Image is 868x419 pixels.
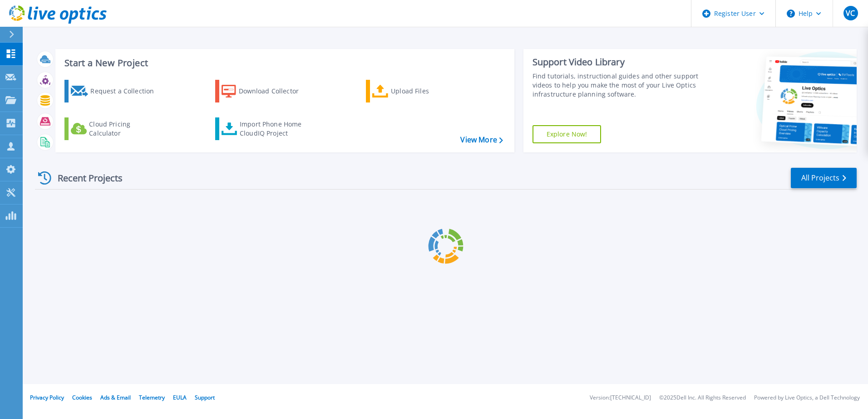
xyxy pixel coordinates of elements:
li: Powered by Live Optics, a Dell Technology [754,395,860,401]
div: Upload Files [391,82,464,100]
div: Recent Projects [35,167,135,189]
a: Telemetry [139,394,165,401]
a: Upload Files [366,80,467,102]
a: Explore Now! [533,125,602,143]
a: Request a Collection [64,80,166,102]
div: Cloud Pricing Calculator [89,120,162,138]
a: Privacy Policy [30,394,64,401]
li: Version: [TECHNICAL_ID] [590,395,651,401]
div: Find tutorials, instructional guides and other support videos to help you make the most of your L... [533,72,702,99]
a: Support [195,394,215,401]
a: View More [460,136,503,144]
div: Support Video Library [533,56,702,68]
a: Cloud Pricing Calculator [64,117,166,140]
div: Download Collector [239,82,311,100]
a: Cookies [72,394,92,401]
div: Request a Collection [90,82,163,100]
a: Download Collector [215,80,316,102]
a: EULA [173,394,187,401]
a: All Projects [791,168,857,188]
a: Ads & Email [100,394,131,401]
li: © 2025 Dell Inc. All Rights Reserved [659,395,746,401]
span: VC [846,10,855,17]
div: Import Phone Home CloudIQ Project [240,120,311,138]
h3: Start a New Project [64,58,503,68]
